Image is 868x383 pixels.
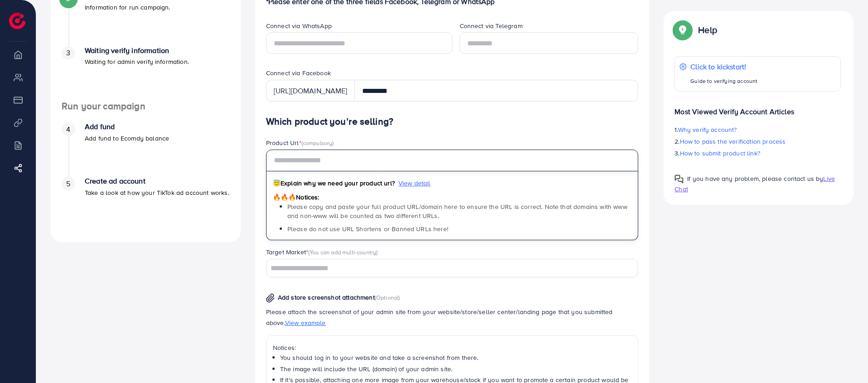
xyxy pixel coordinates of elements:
[266,259,639,277] div: Search for option
[375,293,400,301] span: (Optional)
[266,293,275,303] img: img
[85,46,189,55] h4: Waiting verify information
[85,56,189,67] p: Waiting for admin verify information.
[267,262,627,276] input: Search for option
[287,202,627,220] span: Please copy and paste your full product URL/domain here to ensure the URL is correct. Note that d...
[266,80,355,102] div: [URL][DOMAIN_NAME]
[66,179,70,189] span: 5
[674,136,841,147] p: 2.
[690,76,757,87] p: Guide to verifying account
[51,101,241,112] h4: Run your campaign
[273,342,632,353] p: Notices:
[280,364,632,373] li: The image will include the URL (domain) of your admin site.
[51,177,241,231] li: Create ad account
[308,248,378,256] span: (You can add multi-country)
[278,293,375,302] span: Add store screenshot attachment
[85,2,170,13] p: Information for run campaign.
[85,187,229,198] p: Take a look at how your TikTok ad account works.
[66,48,70,58] span: 3
[85,177,229,185] h4: Create ad account
[674,22,691,38] img: Popup guide
[51,122,241,177] li: Add fund
[398,179,431,188] span: View detail
[674,124,841,135] p: 1.
[687,174,823,183] span: If you have any problem, please contact us by
[66,124,70,135] span: 4
[85,122,169,131] h4: Add fund
[266,306,639,328] p: Please attach the screenshot of your admin site from your website/store/seller center/landing pag...
[51,46,241,101] li: Waiting verify information
[680,149,760,158] span: How to submit product link?
[680,137,786,146] span: How to pass the verification process
[266,138,334,147] label: Product Url
[273,179,395,188] span: Explain why we need your product url?
[85,133,169,144] p: Add fund to Ecomdy balance
[460,21,523,30] label: Connect via Telegram
[287,224,448,233] span: Please do not use URL Shortens or Banned URLs here!
[674,175,684,184] img: Popup guide
[9,13,25,29] img: logo
[829,342,861,376] iframe: Chat
[266,21,332,30] label: Connect via WhatsApp
[266,68,331,78] label: Connect via Facebook
[674,99,841,117] p: Most Viewed Verify Account Articles
[690,61,757,72] p: Click to kickstart!
[273,179,281,188] span: 😇
[301,139,334,147] span: (compulsory)
[266,116,639,127] h4: Which product you’re selling?
[273,193,296,202] span: 🔥🔥🔥
[280,353,632,362] li: You should log in to your website and take a screenshot from there.
[266,247,378,257] label: Target Market
[285,318,326,327] span: View example
[674,148,841,159] p: 3.
[273,193,320,202] span: Notices:
[678,125,737,134] span: Why verify account?
[698,24,717,35] p: Help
